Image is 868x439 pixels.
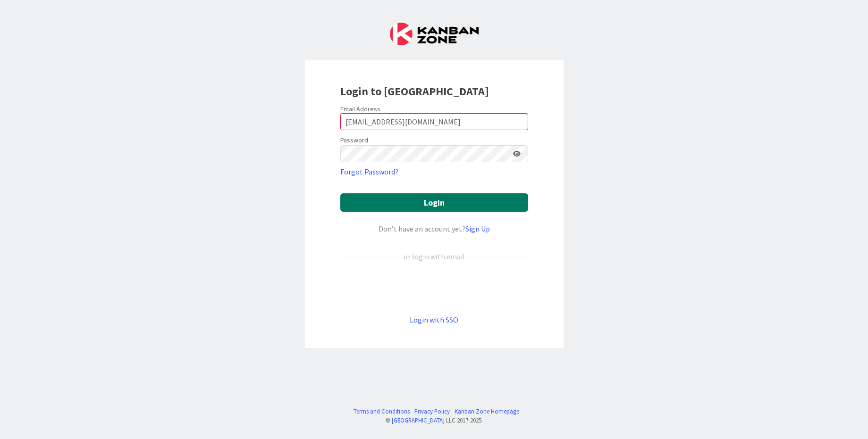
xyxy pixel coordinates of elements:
[349,416,519,425] div: © LLC 2017- 2025 .
[465,224,490,233] a: Sign Up
[455,407,519,416] a: Kanban Zone Homepage
[410,315,458,324] a: Login with SSO
[340,223,528,234] div: Don’t have an account yet?
[354,407,410,416] a: Terms and Conditions
[414,407,450,416] a: Privacy Policy
[340,166,398,177] a: Forgot Password?
[340,193,528,212] button: Login
[340,84,489,99] b: Login to [GEOGRAPHIC_DATA]
[392,416,445,424] a: [GEOGRAPHIC_DATA]
[390,23,479,45] img: Kanban Zone
[336,278,533,298] iframe: Sign in with Google Button
[340,105,380,113] label: Email Address
[401,251,467,262] div: or login with email
[340,135,368,145] label: Password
